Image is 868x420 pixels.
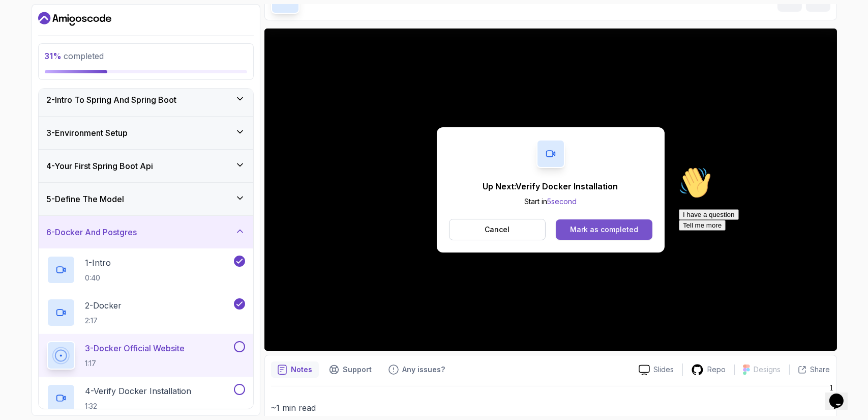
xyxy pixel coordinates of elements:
button: Cancel [449,219,546,240]
p: Notes [291,365,313,375]
button: 5-Define The Model [39,183,253,215]
h3: 3 - Environment Setup [47,127,128,139]
p: 2:17 [85,316,122,326]
button: 2-Intro To Spring And Spring Boot [39,83,253,116]
h3: 6 - Docker And Postgres [47,226,137,238]
a: Slides [631,365,682,375]
h3: 4 - Your First Spring Boot Api [47,160,154,172]
iframe: 3 - DOcker Official Website [264,29,837,351]
button: 3-Docker Official Website1:17 [47,341,245,370]
p: 0:40 [85,273,111,283]
span: 31 % [45,51,62,61]
button: Mark as completed [556,219,652,240]
p: Support [343,365,372,375]
p: 3 - Docker Official Website [85,342,185,354]
span: completed [45,51,104,61]
button: 6-Docker And Postgres [39,216,253,248]
button: I have a question [4,47,64,58]
button: 4-Your First Spring Boot Api [39,150,253,182]
button: notes button [271,361,319,378]
a: Dashboard [38,11,111,27]
p: Up Next: Verify Docker Installation [483,180,618,192]
p: 1:17 [85,358,185,369]
div: 👋Hi! How can we help?I have a questionTell me more [4,4,187,68]
button: Support button [323,361,378,378]
button: 4-Verify Docker Installation1:32 [47,384,245,412]
h3: 5 - Define The Model [47,193,125,205]
p: Start in [483,197,618,207]
div: Mark as completed [570,225,638,235]
p: Any issues? [403,365,445,375]
p: 4 - Verify Docker Installation [85,385,192,397]
img: :wave: [4,4,37,37]
button: Feedback button [382,361,452,378]
span: Hi! How can we help? [4,31,101,38]
p: Cancel [485,225,510,235]
h3: 2 - Intro To Spring And Spring Boot [47,94,177,106]
button: 1-Intro0:40 [47,256,245,284]
p: 1:32 [85,401,192,411]
p: Slides [654,365,674,375]
iframe: chat widget [675,162,858,374]
button: 3-Environment Setup [39,117,253,149]
p: 2 - Docker [85,299,122,312]
iframe: chat widget [825,379,858,410]
p: 1 - Intro [85,257,111,269]
button: Tell me more [4,58,51,68]
p: ~1 min read [271,401,830,415]
button: 2-Docker2:17 [47,298,245,327]
span: 5 second [547,197,577,206]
